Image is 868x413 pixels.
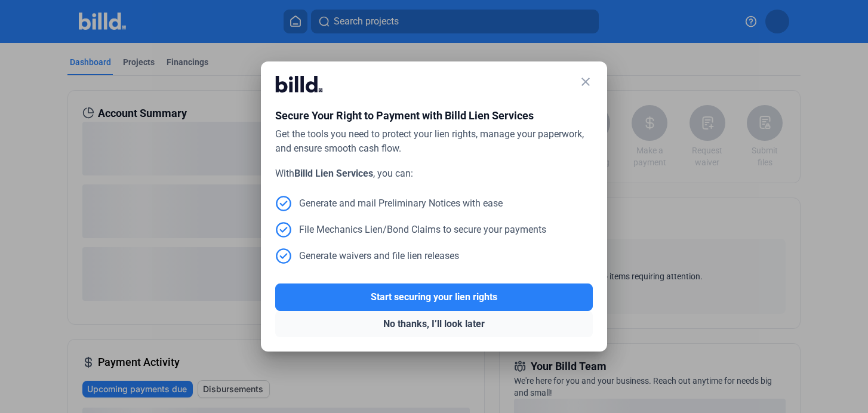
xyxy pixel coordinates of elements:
div: File Mechanics Lien/Bond Claims to secure your payments [275,221,546,238]
div: Get the tools you need to protect your lien rights, manage your paperwork, and ensure smooth cash... [275,127,593,156]
div: With , you can: [275,167,593,181]
div: Generate waivers and file lien releases [275,248,459,264]
button: No thanks, I’ll look later [275,311,593,337]
mat-icon: close [578,75,593,89]
div: Generate and mail Preliminary Notices with ease [275,195,503,212]
div: Secure Your Right to Payment with Billd Lien Services [275,107,593,127]
strong: Billd Lien Services [294,168,373,179]
button: Start securing your lien rights [275,283,593,311]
